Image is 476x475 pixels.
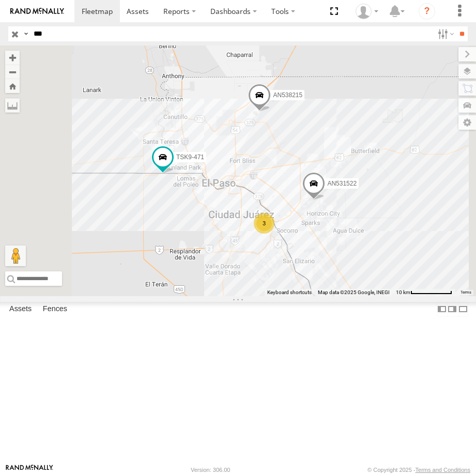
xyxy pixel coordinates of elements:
[5,65,20,79] button: Zoom out
[176,154,204,161] span: TSK9-471
[437,302,447,317] label: Dock Summary Table to the Left
[318,289,390,295] span: Map data ©2025 Google, INEGI
[419,3,435,20] i: ?
[254,213,274,234] div: 3
[416,467,470,473] a: Terms and Conditions
[5,98,20,113] label: Measure
[5,51,20,65] button: Zoom in
[273,91,302,99] span: AN538215
[352,4,382,19] div: Jonathan Soto
[38,302,72,316] label: Fences
[460,290,471,295] a: Terms (opens in new tab)
[5,246,26,266] button: Drag Pegman onto the map to open Street View
[22,26,30,41] label: Search Query
[267,289,312,296] button: Keyboard shortcuts
[434,26,456,41] label: Search Filter Options
[396,289,410,295] span: 10 km
[458,302,468,317] label: Hide Summary Table
[393,289,455,296] button: Map Scale: 10 km per 77 pixels
[447,302,457,317] label: Dock Summary Table to the Right
[5,79,20,93] button: Zoom Home
[367,467,470,473] div: © Copyright 2025 -
[6,465,53,475] a: Visit our Website
[10,8,64,15] img: rand-logo.svg
[191,467,230,473] div: Version: 306.00
[458,115,476,130] label: Map Settings
[4,302,37,316] label: Assets
[327,179,357,187] span: AN531522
